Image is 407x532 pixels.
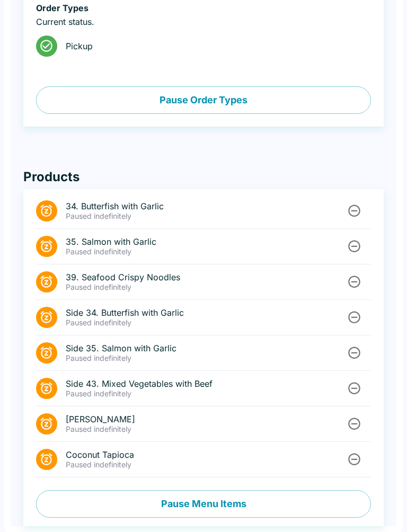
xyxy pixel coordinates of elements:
[66,41,362,51] span: Pickup
[36,86,371,114] button: Pause Order Types
[66,460,346,469] p: Paused indefinitely
[344,343,364,362] button: Unpause
[66,201,346,211] span: 34. Butterfish with Garlic
[66,343,346,353] span: Side 35. Salmon with Garlic
[66,307,346,318] span: Side 34. Butterfish with Garlic
[344,236,364,256] button: Unpause
[66,282,346,292] p: Paused indefinitely
[36,16,371,27] p: Current status.
[66,272,346,282] span: 39. Seafood Crispy Noodles
[66,236,346,247] span: 35. Salmon with Garlic
[36,490,371,518] button: Pause Menu Items
[66,378,346,389] span: Side 43. Mixed Vegetables with Beef
[66,389,346,398] p: Paused indefinitely
[66,449,346,460] span: Coconut Tapioca
[36,3,371,13] h6: Order Types
[66,318,346,327] p: Paused indefinitely
[66,424,346,434] p: Paused indefinitely
[66,353,346,363] p: Paused indefinitely
[66,211,346,221] p: Paused indefinitely
[66,247,346,256] p: Paused indefinitely
[344,414,364,433] button: Unpause
[344,272,364,291] button: Unpause
[344,449,364,469] button: Unpause
[344,307,364,327] button: Unpause
[66,414,346,424] span: [PERSON_NAME]
[344,378,364,398] button: Unpause
[344,201,364,220] button: Unpause
[23,169,384,185] h4: Products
